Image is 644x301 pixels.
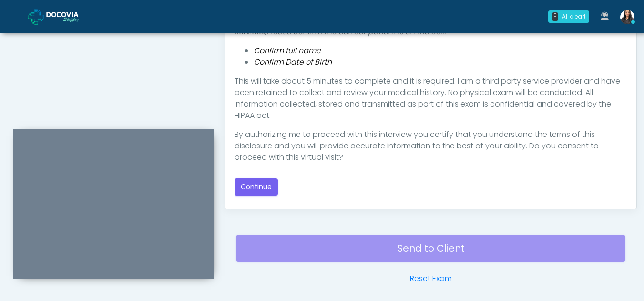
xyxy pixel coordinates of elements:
span: This will take about 5 minutes to complete and it is required. I am a third party service provide... [235,76,620,121]
span: By authorizing me to proceed with this interview you certify that you understand the terms of thi... [235,129,599,163]
div: All clear! [562,12,585,21]
a: 0 All clear! [542,7,595,27]
button: Open LiveChat chat widget [8,4,36,32]
a: Docovia [28,1,94,32]
em: Confirm full name [254,45,321,56]
div: 0 [552,12,558,21]
a: Reset Exam [410,273,452,284]
em: Confirm Date of Birth [254,57,332,68]
iframe: To enrich screen reader interactions, please activate Accessibility in Grammarly extension settings [13,140,214,279]
img: Docovia [46,12,94,21]
img: Docovia [28,9,44,25]
button: Continue [235,178,278,196]
img: Viral Patel [620,10,634,24]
